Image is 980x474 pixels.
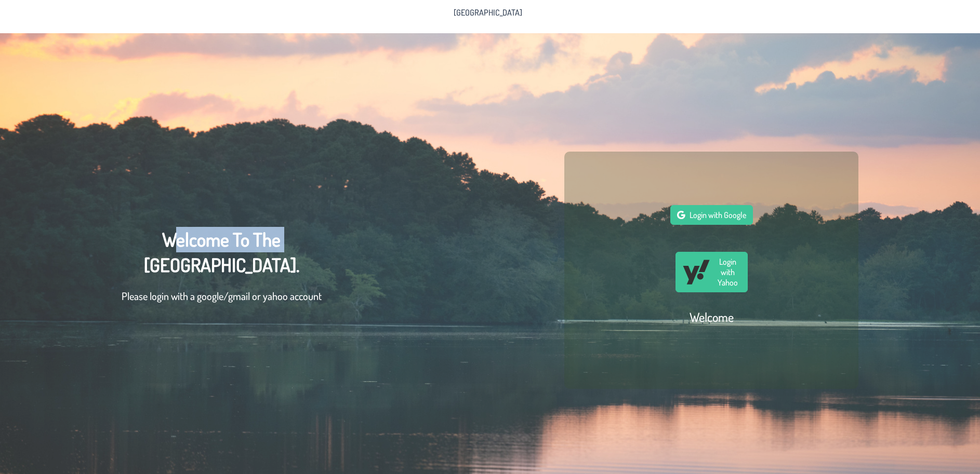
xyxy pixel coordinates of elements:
span: Login with Google [690,210,746,220]
h2: Welcome [690,309,734,325]
a: [GEOGRAPHIC_DATA] [447,4,528,21]
span: [GEOGRAPHIC_DATA] [454,8,522,17]
button: Login with Google [670,205,753,225]
button: Login with Yahoo [676,252,748,292]
span: Login with Yahoo [714,256,741,288]
p: Please login with a google/gmail or yahoo account [122,288,322,304]
li: Pine Lake Park [447,4,528,21]
div: Welcome To The [GEOGRAPHIC_DATA]. [122,227,322,314]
